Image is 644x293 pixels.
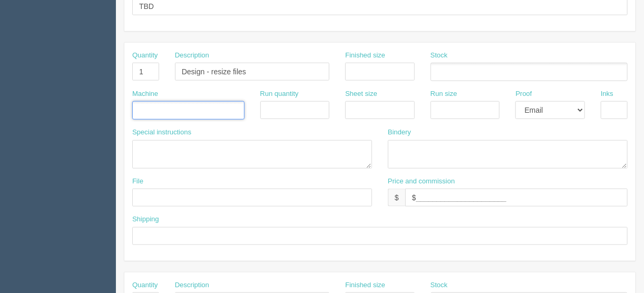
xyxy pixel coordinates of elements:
[175,51,209,61] label: Description
[132,214,159,224] label: Shipping
[132,128,191,138] label: Special instructions
[345,89,377,99] label: Sheet size
[601,89,613,99] label: Inks
[132,177,143,187] label: File
[431,51,448,61] label: Stock
[345,280,385,290] label: Finished size
[132,51,158,61] label: Quantity
[388,128,411,138] label: Bindery
[132,89,158,99] label: Machine
[132,280,158,290] label: Quantity
[515,89,532,99] label: Proof
[388,189,405,207] div: $
[175,280,209,290] label: Description
[345,51,385,61] label: Finished size
[431,280,448,290] label: Stock
[388,177,455,187] label: Price and commission
[260,89,299,99] label: Run quantity
[431,89,457,99] label: Run size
